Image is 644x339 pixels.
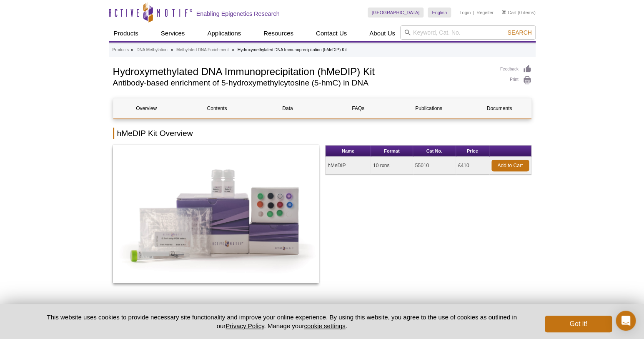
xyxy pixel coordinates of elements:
[176,46,229,54] a: Methylated DNA Enrichment
[325,98,391,118] a: FAQs
[156,25,190,41] a: Services
[413,157,456,175] td: 55010
[413,146,456,157] th: Cat No.
[491,160,529,171] a: Add to Cart
[396,98,462,118] a: Publications
[476,10,494,15] a: Register
[473,8,474,18] li: |
[400,25,536,40] input: Keyword, Cat. No.
[33,313,531,330] p: This website uses cookies to provide necessary site functionality and improve your online experie...
[507,29,531,36] span: Search
[202,25,246,41] a: Applications
[364,25,400,41] a: About Us
[500,65,531,74] a: Feedback
[500,76,531,85] a: Print
[428,8,451,18] a: English
[505,29,534,36] button: Search
[171,48,173,52] li: »
[502,10,516,15] a: Cart
[113,128,531,139] h2: hMeDIP Kit Overview
[113,79,492,87] h2: Antibody-based enrichment of 5-hydroxymethylcytosine (5-hmC) in DNA
[136,46,167,54] a: DNA Methylation
[456,157,489,175] td: £410
[109,25,143,41] a: Products
[502,8,536,18] li: (0 items)
[238,48,347,52] li: Hydroxymethylated DNA Immunoprecipitation (hMeDIP) Kit
[466,98,532,118] a: Documents
[113,145,319,283] img: hMeDIP Kit
[226,322,264,329] a: Privacy Policy
[113,46,129,54] a: Products
[113,65,492,77] h1: Hydroxymethylated DNA Immunoprecipitation (hMeDIP) Kit
[545,316,611,332] button: Got it!
[326,146,371,157] th: Name
[368,8,424,18] a: [GEOGRAPHIC_DATA]
[258,25,298,41] a: Resources
[232,48,234,52] li: »
[371,146,413,157] th: Format
[326,157,371,175] td: hMeDIP
[456,146,489,157] th: Price
[304,322,345,329] button: cookie settings
[311,25,352,41] a: Contact Us
[131,48,133,52] li: »
[184,98,250,118] a: Contents
[459,10,471,15] a: Login
[113,98,180,118] a: Overview
[371,157,413,175] td: 10 rxns
[616,311,636,331] div: Open Intercom Messenger
[113,145,319,285] a: hMeDIP Kit
[196,10,280,18] h2: Enabling Epigenetics Research
[254,98,321,118] a: Data
[502,10,506,14] img: Your Cart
